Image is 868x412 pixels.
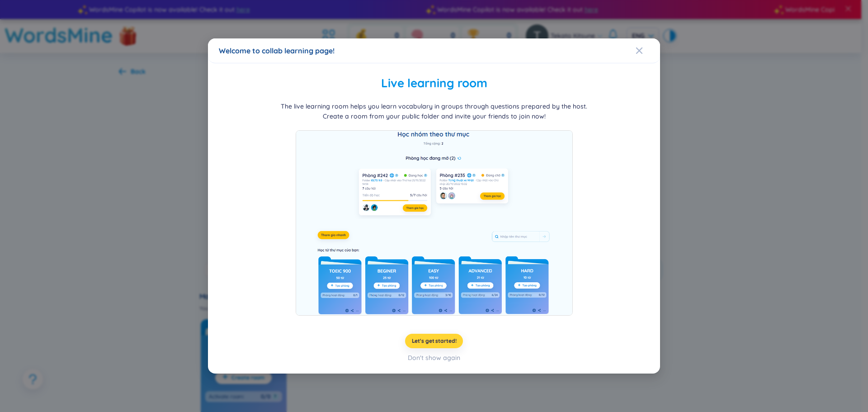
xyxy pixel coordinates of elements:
span: Let's get started! [412,337,457,345]
div: The live learning room helps you learn vocabulary in groups through questions prepared by the hos... [281,101,587,121]
h2: Live learning room [219,74,649,93]
button: Let's get started! [405,334,463,348]
div: Welcome to collab learning page! [219,46,649,56]
div: Don't show again [408,353,460,363]
button: Close [636,38,660,63]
